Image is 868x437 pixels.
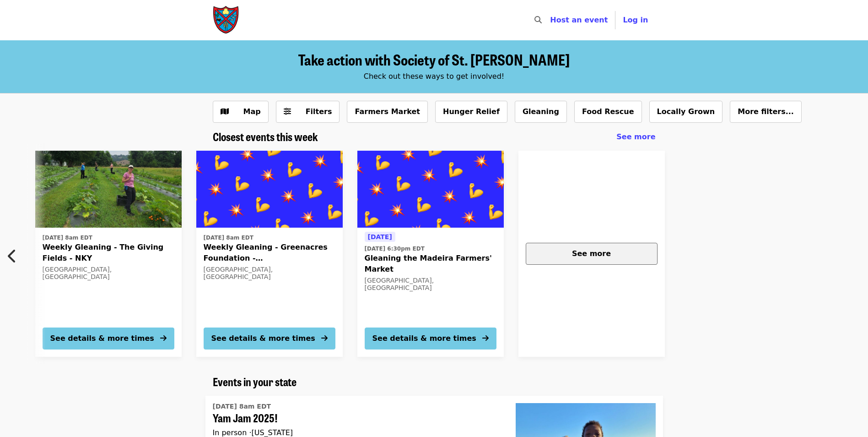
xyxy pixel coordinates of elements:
div: [GEOGRAPHIC_DATA], [GEOGRAPHIC_DATA] [204,266,335,281]
div: Closest events this week [205,130,663,143]
div: Check out these ways to get involved! [213,71,656,82]
span: See more [616,132,655,141]
button: See details & more times [43,328,174,350]
span: Weekly Gleaning - The Giving Fields - NKY [43,242,174,264]
time: [DATE] 8am EDT [213,402,271,411]
i: map icon [221,107,229,116]
a: Closest events this week [213,130,318,143]
div: [GEOGRAPHIC_DATA], [GEOGRAPHIC_DATA] [43,266,174,281]
a: See more [518,151,665,357]
i: arrow-right icon [482,334,489,343]
span: Weekly Gleaning - Greenacres Foundation - [GEOGRAPHIC_DATA] [204,242,335,264]
time: [DATE] 6:30pm EDT [365,245,425,253]
button: More filters... [730,101,802,123]
i: chevron-left icon [8,247,17,265]
button: Log in [615,11,655,29]
div: See details & more times [50,333,154,344]
span: Yam Jam 2025! [213,411,501,425]
a: Host an event [550,16,608,24]
button: See more [526,243,658,265]
span: See more [572,249,611,258]
img: Weekly Gleaning - Greenacres Foundation - Indian Hill organized by Society of St. Andrew [196,151,343,228]
a: See details for "Weekly Gleaning - Greenacres Foundation - Indian Hill" [196,151,343,357]
div: See details & more times [372,333,476,344]
i: search icon [534,16,542,24]
button: Hunger Relief [435,101,507,123]
i: arrow-right icon [160,334,167,343]
span: Events in your state [213,373,297,389]
input: Search [547,9,555,31]
div: See details & more times [211,333,315,344]
button: Locally Grown [649,101,723,123]
button: See details & more times [365,328,496,350]
button: See details & more times [204,328,335,350]
button: Filters (0 selected) [276,101,340,123]
i: arrow-right icon [321,334,328,343]
span: Closest events this week [213,128,318,144]
button: Food Rescue [574,101,642,123]
span: Map [243,107,261,116]
a: See details for "Gleaning the Madeira Farmers' Market" [357,151,504,357]
button: Farmers Market [347,101,428,123]
a: See details for "Weekly Gleaning - The Giving Fields - NKY" [35,151,182,357]
span: Take action with Society of St. [PERSON_NAME] [298,49,570,70]
span: In person · [US_STATE] [213,428,293,437]
time: [DATE] 8am EDT [43,234,92,242]
img: Gleaning the Madeira Farmers' Market organized by Society of St. Andrew [357,151,504,228]
a: See more [616,131,655,142]
span: Gleaning the Madeira Farmers' Market [365,253,496,275]
span: Log in [623,16,648,24]
span: Filters [306,107,332,116]
div: [GEOGRAPHIC_DATA], [GEOGRAPHIC_DATA] [365,277,496,292]
time: [DATE] 8am EDT [204,234,253,242]
span: [DATE] [368,233,392,240]
button: Gleaning [515,101,567,123]
i: sliders-h icon [284,107,291,116]
img: Weekly Gleaning - The Giving Fields - NKY organized by Society of St. Andrew [35,151,182,228]
span: More filters... [738,107,794,116]
button: Show map view [213,101,269,123]
img: Society of St. Andrew - Home [213,5,240,35]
